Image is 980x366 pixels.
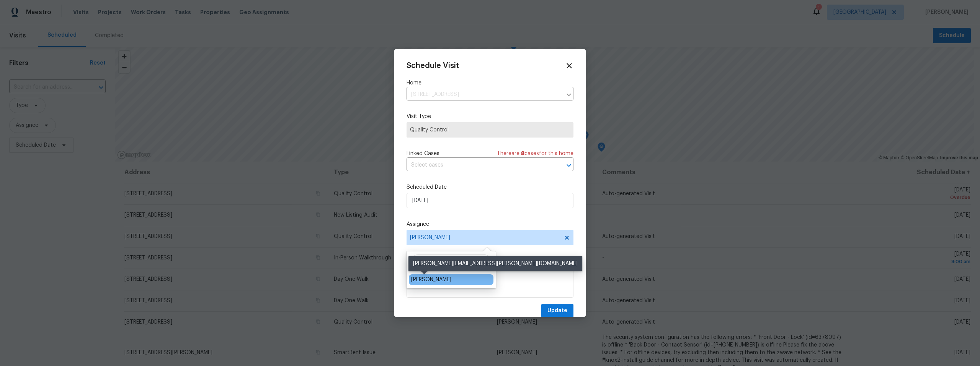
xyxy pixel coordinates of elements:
[497,150,573,157] span: There are case s for this home
[407,193,573,208] input: M/D/YYYY
[547,306,567,316] span: Update
[407,79,573,87] label: Home
[411,276,451,283] div: [PERSON_NAME]
[563,160,574,171] button: Open
[408,256,582,271] div: [PERSON_NAME][EMAIL_ADDRESS][PERSON_NAME][DOMAIN_NAME]
[410,126,570,134] span: Quality Control
[407,113,573,120] label: Visit Type
[565,62,573,70] span: Close
[407,62,459,70] span: Schedule Visit
[521,151,524,156] span: 8
[410,235,560,241] span: [PERSON_NAME]
[407,183,573,191] label: Scheduled Date
[407,150,439,157] span: Linked Cases
[407,159,552,171] input: Select cases
[407,220,573,228] label: Assignee
[541,304,573,318] button: Update
[407,89,562,100] input: Enter in an address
